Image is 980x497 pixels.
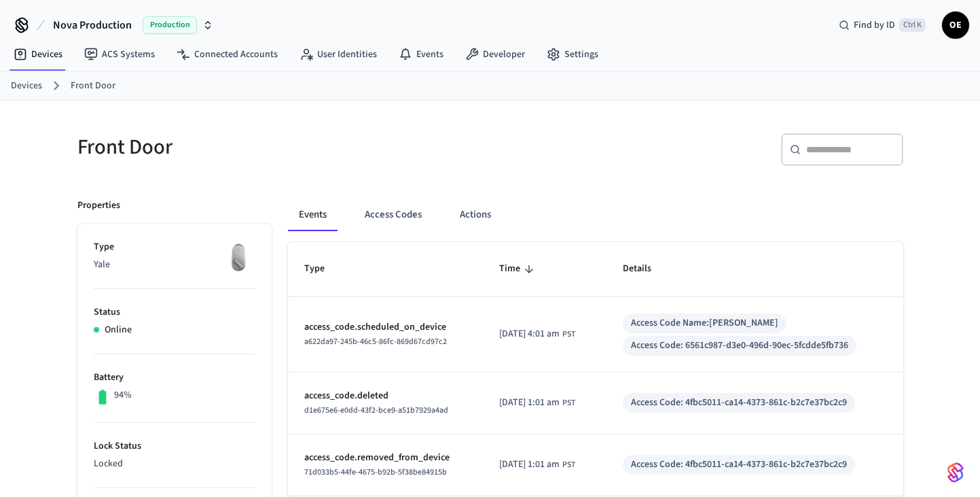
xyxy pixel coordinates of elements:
div: Asia/Manila [499,458,575,472]
span: Ctrl K [899,18,926,32]
button: Actions [449,199,502,231]
div: Access Code: 4fbc5011-ca14-4373-861c-b2c7e37bc2c9 [631,396,847,410]
p: access_code.scheduled_on_device [304,320,467,335]
p: Battery [94,371,255,385]
span: Nova Production [53,17,132,33]
button: OE [942,12,969,39]
span: [DATE] 1:01 am [499,458,560,472]
div: Access Code: 4fbc5011-ca14-4373-861c-b2c7e37bc2c9 [631,458,847,472]
button: Access Codes [354,199,433,231]
a: Settings [536,42,609,67]
p: Status [94,305,255,320]
p: Yale [94,258,255,272]
span: d1e675e6-e0dd-43f2-bce9-a51b7929a4ad [304,405,448,416]
p: Properties [77,199,120,213]
p: access_code.removed_from_device [304,451,467,465]
p: access_code.deleted [304,389,467,403]
a: Connected Accounts [166,42,289,67]
a: Devices [3,42,73,67]
a: Devices [11,79,42,93]
p: Type [94,240,255,254]
span: PST [562,459,575,471]
a: User Identities [289,42,388,67]
a: Front Door [71,79,115,93]
span: Details [623,258,669,279]
div: Find by IDCtrl K [828,13,937,37]
a: Developer [454,42,536,67]
div: Access Code Name: [PERSON_NAME] [631,316,778,330]
button: Events [288,199,338,231]
p: 94% [114,388,132,402]
a: ACS Systems [73,42,166,67]
span: Find by ID [854,18,895,32]
div: Asia/Manila [499,327,575,341]
p: Online [105,323,132,337]
span: Type [304,258,342,279]
span: Time [499,258,538,279]
span: OE [943,13,968,37]
a: Events [388,42,454,67]
span: 71d033b5-44fe-4675-b92b-5f38be84915b [304,466,447,478]
div: ant example [288,199,903,231]
span: [DATE] 1:01 am [499,396,560,410]
span: [DATE] 4:01 am [499,327,560,341]
span: PST [562,328,575,341]
span: PST [562,397,575,409]
div: Asia/Manila [499,396,575,410]
img: SeamLogoGradient.69752ec5.svg [947,462,964,483]
p: Locked [94,457,255,471]
div: Access Code: 6561c987-d3e0-496d-90ec-5fcdde5fb736 [631,339,848,353]
p: Lock Status [94,439,255,453]
img: August Wifi Smart Lock 3rd Gen, Silver, Front [221,240,255,274]
span: Production [143,16,197,34]
h5: Front Door [77,133,482,161]
span: a622da97-245b-46c5-86fc-869d67cd97c2 [304,336,447,347]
